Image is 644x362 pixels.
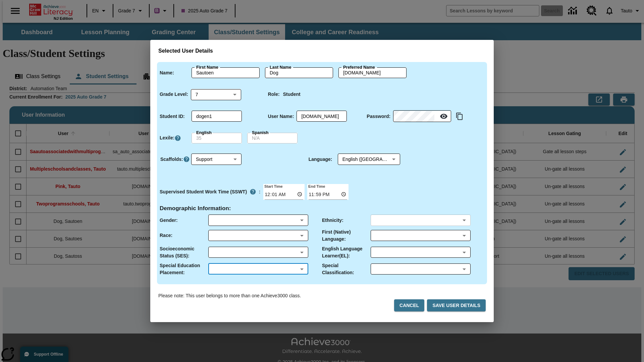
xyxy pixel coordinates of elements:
[270,64,291,70] label: Last Name
[338,154,400,165] div: English ([GEOGRAPHIC_DATA])
[183,156,190,163] button: Click here to know more about Scaffolds
[191,89,241,100] div: Grade Level
[160,156,183,163] p: Scaffolds :
[437,110,450,123] button: Reveal Password
[454,111,465,122] button: Copy text to clipboard
[160,186,261,198] div: :
[160,91,188,98] p: Grade Level :
[160,262,208,276] p: Special Education Placement :
[283,91,301,98] p: Student
[247,186,259,198] button: Supervised Student Work Time is the timeframe when students can take LevelSet and when lessons ar...
[367,113,390,120] p: Password :
[160,217,178,224] p: Gender :
[427,299,486,312] button: Save User Details
[307,183,325,189] label: End Time
[174,135,181,141] a: Click here to know more about Lexiles, Will open in new tab
[322,245,371,259] p: English Language Learner(EL) :
[322,229,371,243] p: First (Native) Language :
[158,292,301,299] p: Please note: This user belongs to more than one Achieve3000 class.
[252,130,269,136] label: Spanish
[158,48,486,54] h3: Selected User Details
[191,89,241,100] div: 7
[160,232,172,239] p: Race :
[196,130,212,136] label: English
[268,91,280,98] p: Role :
[338,154,400,165] div: Language
[191,154,241,165] div: Support
[268,113,294,120] p: User Name :
[343,64,375,70] label: Preferred Name
[160,205,231,212] h4: Demographic Information :
[160,245,208,259] p: Socioeconomic Status (SES) :
[160,188,247,195] p: Supervised Student Work Time (SSWT)
[309,156,332,163] p: Language :
[160,134,174,141] p: Lexile :
[263,183,283,189] label: Start Time
[191,154,241,165] div: Scaffolds
[160,113,185,120] p: Student ID :
[196,64,218,70] label: First Name
[192,111,242,122] div: Student ID
[160,69,174,76] p: Name :
[393,111,451,122] div: Password
[297,111,347,122] div: User Name
[394,299,424,312] button: Cancel
[322,217,343,224] p: Ethnicity :
[322,262,371,276] p: Special Classification :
